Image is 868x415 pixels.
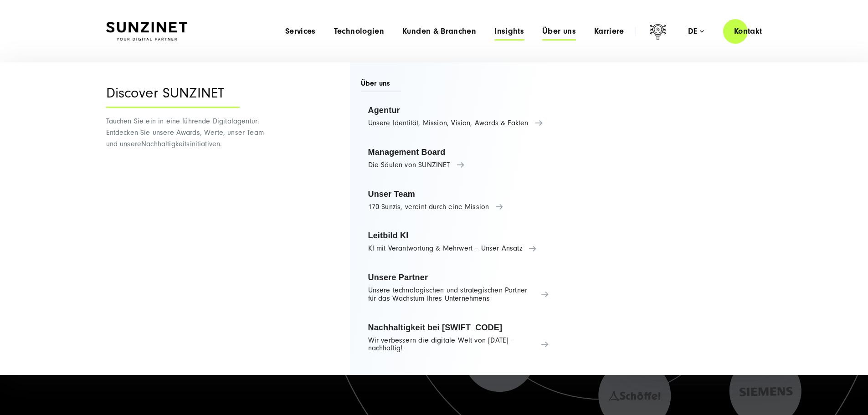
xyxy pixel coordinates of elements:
[361,317,556,359] a: Nachhaltigkeit bei [SWIFT_CODE] Wir verbessern die digitale Welt von [DATE] - nachhaltig!
[106,62,277,375] div: Nachhaltigkeitsinitiativen.
[106,22,187,41] img: SUNZINET Full Service Digital Agentur
[361,78,401,92] span: Über uns
[594,27,624,36] a: Karriere
[106,85,240,108] div: Discover SUNZINET
[723,18,773,44] a: Kontakt
[402,27,476,36] a: Kunden & Branchen
[688,27,704,36] div: de
[106,117,264,148] span: Tauchen Sie ein in eine führende Digitalagentur: Entdecken Sie unsere Awards, Werte, unser Team u...
[361,266,556,309] a: Unsere Partner Unsere technologischen und strategischen Partner für das Wachstum Ihres Unternehmens
[542,27,576,36] a: Über uns
[285,27,316,36] a: Services
[361,99,556,134] a: Agentur Unsere Identität, Mission, Vision, Awards & Fakten
[361,183,556,218] a: Unser Team 170 Sunzis, vereint durch eine Mission
[334,27,384,36] a: Technologien
[494,27,524,36] a: Insights
[361,225,556,259] a: Leitbild KI KI mit Verantwortung & Mehrwert – Unser Ansatz
[361,141,556,176] a: Management Board Die Säulen von SUNZINET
